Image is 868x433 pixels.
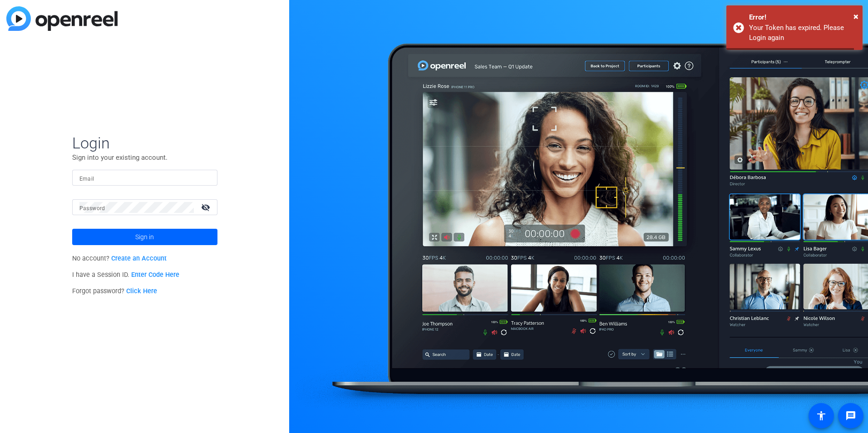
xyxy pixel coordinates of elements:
[126,287,157,295] a: Click Here
[79,172,210,183] input: Enter Email Address
[845,410,856,421] mat-icon: message
[72,287,158,295] span: Forgot password?
[72,133,217,153] span: Login
[196,201,217,214] mat-icon: visibility_off
[131,271,179,279] a: Enter Code Here
[816,410,827,421] mat-icon: accessibility
[72,229,217,245] button: Sign in
[749,23,856,43] div: Your Token has expired. Please Login again
[853,11,858,22] span: ×
[79,176,94,182] mat-label: Email
[72,153,217,162] p: Sign into your existing account.
[749,12,856,23] div: Error!
[6,6,118,31] img: blue-gradient.svg
[135,226,154,248] span: Sign in
[72,271,180,279] span: I have a Session ID.
[853,10,858,23] button: Close
[111,255,167,262] a: Create an Account
[79,205,105,212] mat-label: Password
[72,255,167,262] span: No account?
